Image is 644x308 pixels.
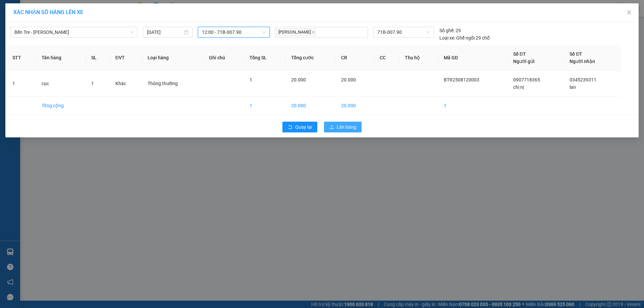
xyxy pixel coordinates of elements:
td: Thông thường [142,71,204,97]
span: 0345239311 [570,77,596,82]
th: Tổng cước [286,45,336,71]
span: upload [329,125,334,130]
span: 20.000 [291,77,306,82]
span: 71B-007.90 [377,27,430,37]
th: Thu hộ [399,45,438,71]
span: Bến Tre - Hồ Chí Minh [14,27,133,37]
span: XÁC NHẬN SỐ HÀNG LÊN XE [13,9,83,15]
td: 20.000 [286,97,336,115]
span: Quay lại [295,123,312,131]
th: Loại hàng [142,45,204,71]
div: 0907718365 [6,22,59,31]
button: rollbackQuay lại [282,122,317,132]
span: 20.000 [341,77,356,82]
th: Tổng SL [244,45,286,71]
th: Ghi chú [204,45,244,71]
td: Khác [110,71,142,97]
span: rollback [288,125,292,130]
td: 1 [438,97,508,115]
td: 1 [7,71,36,97]
span: BTR2508120003 [444,77,479,82]
td: cục [36,71,86,97]
span: close [312,30,315,34]
span: Gửi: [6,6,16,13]
span: Số ĐT [570,51,582,57]
div: 29 [439,27,461,34]
td: 20.000 [336,97,374,115]
span: Người nhận [570,59,595,64]
input: 12/08/2025 [147,28,182,36]
span: Số ghế: [439,27,454,34]
th: STT [7,45,36,71]
div: Ghế ngồi 29 chỗ [439,34,490,42]
th: SL [86,45,110,71]
span: 12:00 - 71B-007.90 [202,27,266,37]
th: ĐVT [110,45,142,71]
button: Close [620,3,639,22]
span: Số ĐT [513,51,526,57]
span: 0907718365 [513,77,540,82]
span: Người gửi [513,59,535,64]
div: [GEOGRAPHIC_DATA] [64,6,132,21]
th: Mã GD [438,45,508,71]
span: Nhận: [64,6,80,13]
div: chị nị [6,14,59,22]
button: uploadLên hàng [324,122,362,132]
span: Lên hàng [337,123,356,131]
div: 20.000 [5,42,60,50]
th: CR [336,45,374,71]
th: Tên hàng [36,45,86,71]
span: 1 [250,77,252,82]
span: CR : [5,43,15,50]
div: lan [64,21,132,29]
span: Loại xe: [439,34,455,42]
td: Tổng cộng [36,97,86,115]
div: 0345239311 [64,29,132,38]
div: Bang Tra [6,6,59,14]
span: [PERSON_NAME] [276,28,316,36]
span: lan [570,84,576,90]
span: 1 [91,81,94,86]
th: CC [374,45,399,71]
span: close [627,10,632,15]
span: chị nị [513,84,524,90]
td: 1 [244,97,286,115]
